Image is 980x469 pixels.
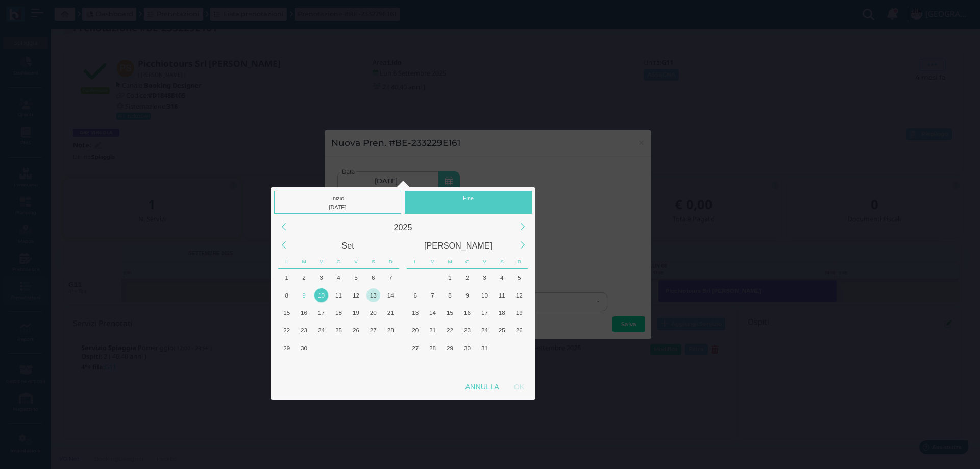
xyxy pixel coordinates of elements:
[495,306,509,319] div: 18
[510,339,528,356] div: Domenica, Novembre 2
[278,286,296,304] div: Lunedì, Settembre 8
[408,323,422,337] div: 20
[296,322,313,339] div: Martedì, Settembre 23
[382,339,399,356] div: Domenica, Ottobre 5
[426,323,439,337] div: 21
[332,270,346,284] div: 4
[495,323,509,337] div: 25
[493,269,510,286] div: Sabato, Ottobre 4
[460,306,474,319] div: 16
[510,269,528,286] div: Domenica, Ottobre 5
[424,322,442,339] div: Martedì, Ottobre 21
[407,339,424,356] div: Lunedì, Ottobre 27
[296,304,313,321] div: Martedì, Settembre 16
[364,339,382,356] div: Sabato, Ottobre 4
[476,286,493,304] div: Venerdì, Ottobre 10
[459,286,476,304] div: Giovedì, Ottobre 9
[442,356,459,374] div: Mercoledì, Novembre 5
[382,286,399,304] div: Domenica, Settembre 14
[384,323,398,337] div: 28
[348,255,365,269] div: Venerdì
[476,269,493,286] div: Venerdì, Ottobre 3
[313,286,330,304] div: Mercoledì, Settembre 10
[297,288,311,302] div: 9
[403,236,513,255] div: Ottobre
[278,269,296,286] div: Lunedì, Settembre 1
[512,306,526,319] div: 19
[347,356,364,374] div: Venerdì, Ottobre 10
[426,341,439,355] div: 28
[478,288,492,302] div: 10
[407,322,424,339] div: Lunedì, Ottobre 20
[511,216,533,238] div: Next Year
[293,236,403,255] div: Settembre
[278,322,296,339] div: Lunedì, Settembre 22
[495,270,509,284] div: 4
[510,304,528,321] div: Domenica, Ottobre 19
[347,269,364,286] div: Venerdì, Settembre 5
[384,270,398,284] div: 7
[382,322,399,339] div: Domenica, Settembre 28
[442,322,459,339] div: Mercoledì, Ottobre 22
[460,323,474,337] div: 23
[330,286,348,304] div: Giovedì, Settembre 11
[510,322,528,339] div: Domenica, Ottobre 26
[280,270,293,284] div: 1
[459,356,476,374] div: Giovedì, Novembre 6
[330,269,348,286] div: Giovedì, Settembre 4
[296,339,313,356] div: Martedì, Settembre 30
[296,269,313,286] div: Martedì, Settembre 2
[330,304,348,321] div: Giovedì, Settembre 18
[493,304,510,321] div: Sabato, Ottobre 18
[407,356,424,374] div: Lunedì, Novembre 3
[364,304,382,321] div: Sabato, Settembre 20
[349,306,363,319] div: 19
[408,341,422,355] div: 27
[347,339,364,356] div: Venerdì, Ottobre 3
[278,255,296,269] div: Lunedì
[408,306,422,319] div: 13
[459,304,476,321] div: Giovedì, Ottobre 16
[313,304,330,321] div: Mercoledì, Settembre 17
[493,286,510,304] div: Sabato, Ottobre 11
[476,304,493,321] div: Venerdì, Ottobre 17
[512,288,526,302] div: 12
[297,341,311,355] div: 30
[478,341,492,355] div: 31
[366,323,380,337] div: 27
[313,339,330,356] div: Mercoledì, Ottobre 1
[424,255,442,269] div: Martedì
[493,255,510,269] div: Sabato
[478,270,492,284] div: 3
[364,269,382,286] div: Sabato, Settembre 6
[408,288,422,302] div: 6
[443,288,457,302] div: 8
[476,339,493,356] div: Venerdì, Ottobre 31
[366,306,380,319] div: 20
[280,323,293,337] div: 22
[460,270,474,284] div: 2
[382,356,399,374] div: Domenica, Ottobre 12
[293,218,513,236] div: 2025
[349,288,363,302] div: 12
[30,8,67,16] span: Assistenza
[459,269,476,286] div: Giovedì, Ottobre 2
[442,286,459,304] div: Mercoledì, Ottobre 8
[458,378,506,396] div: Annulla
[278,356,296,374] div: Lunedì, Ottobre 6
[459,255,476,269] div: Giovedì
[330,255,348,269] div: Giovedì
[405,191,532,214] div: Fine
[442,269,459,286] div: Mercoledì, Ottobre 1
[511,234,533,256] div: Next Month
[510,255,528,269] div: Domenica
[459,339,476,356] div: Giovedì, Ottobre 30
[332,288,346,302] div: 11
[296,286,313,304] div: Oggi, Martedì, Settembre 9
[426,306,439,319] div: 14
[364,322,382,339] div: Sabato, Settembre 27
[382,255,399,269] div: Domenica
[407,286,424,304] div: Lunedì, Ottobre 6
[459,322,476,339] div: Giovedì, Ottobre 23
[278,339,296,356] div: Lunedì, Settembre 29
